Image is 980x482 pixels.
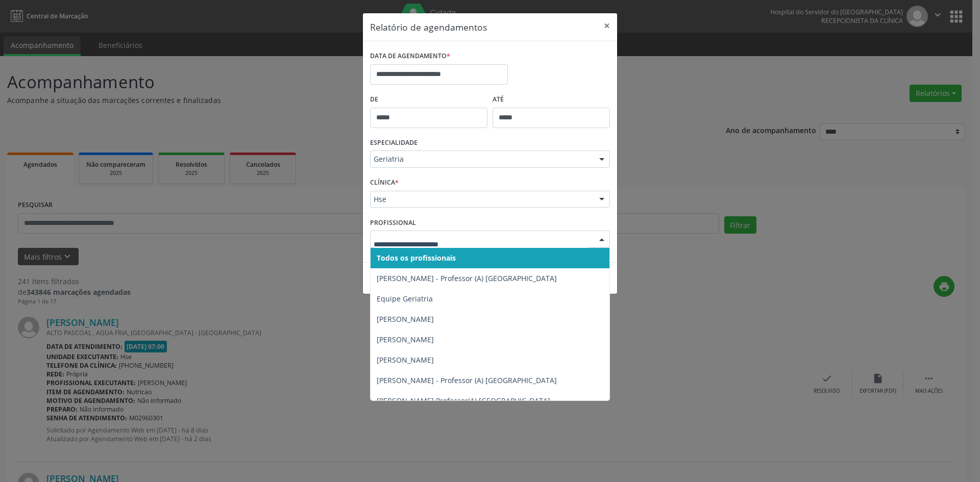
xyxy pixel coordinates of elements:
[377,314,434,324] span: [PERSON_NAME]
[377,375,557,385] span: [PERSON_NAME] - Professor (A) [GEOGRAPHIC_DATA]
[377,294,433,303] span: Equipe Geriatria
[370,175,399,191] label: CLÍNICA
[374,154,589,164] span: Geriatria
[370,48,450,64] label: DATA DE AGENDAMENTO
[377,355,434,365] span: [PERSON_NAME]
[370,135,418,151] label: ESPECIALIDADE
[377,335,434,344] span: [PERSON_NAME]
[370,215,416,231] label: PROFISSIONAL
[597,13,617,38] button: Close
[374,194,589,205] span: Hse
[377,396,550,405] span: [PERSON_NAME] Professor(A) [GEOGRAPHIC_DATA]
[370,20,487,34] h5: Relatório de agendamentos
[370,92,487,108] label: De
[493,92,610,108] label: ATÉ
[377,273,557,283] span: [PERSON_NAME] - Professor (A) [GEOGRAPHIC_DATA]
[377,253,456,263] span: Todos os profissionais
